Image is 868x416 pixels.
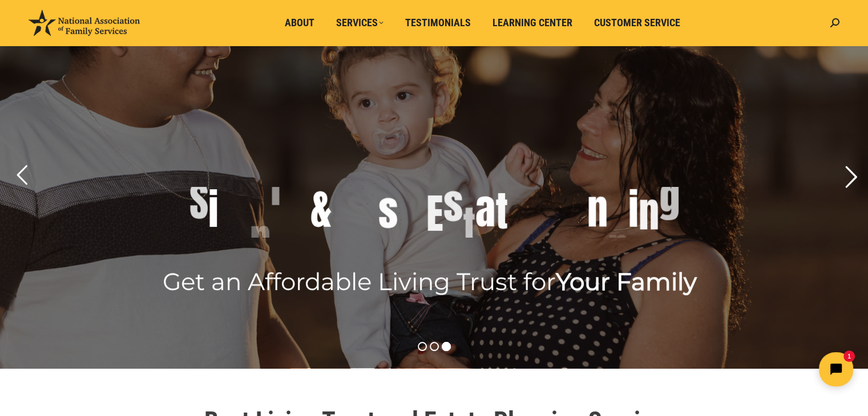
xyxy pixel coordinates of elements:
[639,190,659,235] div: n
[586,12,688,34] a: Customer Service
[463,203,475,248] div: t
[594,17,680,29] span: Customer Service
[475,186,495,232] div: a
[667,342,863,396] iframe: Tidio Chat
[163,271,697,292] rs-layer: Get an Affordable Living Trust for
[556,267,697,296] b: Your Family
[659,175,680,221] div: g
[29,10,140,36] img: National Association of Family Services
[397,12,479,34] a: Testimonials
[628,187,639,233] div: i
[310,187,332,233] div: &
[271,165,281,211] div: l
[405,17,471,29] span: Testimonials
[250,216,271,262] div: p
[426,191,443,236] div: E
[495,189,508,234] div: t
[443,181,463,227] div: s
[378,188,398,234] div: s
[492,17,572,29] span: Learning Center
[336,17,383,29] span: Services
[285,17,314,29] span: About
[189,178,208,224] div: S
[485,12,580,34] a: Learning Center
[208,187,219,233] div: i
[277,12,322,34] a: About
[587,186,608,232] div: n
[608,225,628,270] div: n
